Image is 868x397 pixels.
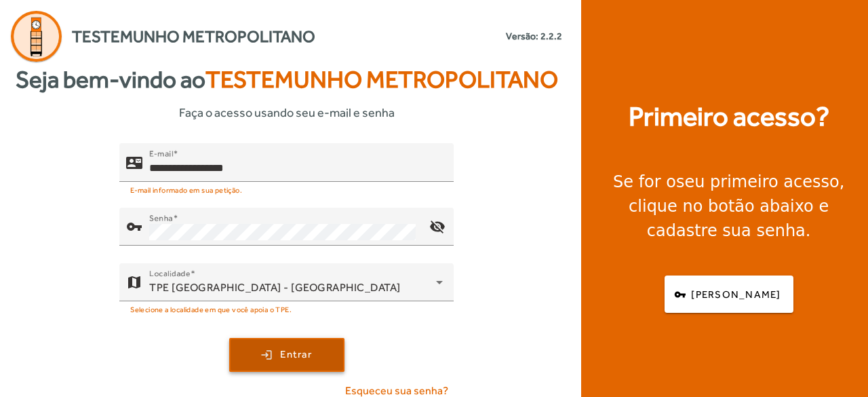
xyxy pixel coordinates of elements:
small: Versão: 2.2.2 [506,29,562,43]
mat-icon: contact_mail [126,154,142,170]
mat-hint: E-mail informado em sua petição. [130,182,242,197]
span: [PERSON_NAME] [691,287,781,303]
strong: Seja bem-vindo ao [16,62,558,98]
span: Testemunho Metropolitano [205,66,558,93]
img: Logo Agenda [11,11,62,62]
span: Entrar [280,347,312,362]
mat-icon: map [126,274,142,290]
mat-icon: visibility_off [421,210,454,243]
strong: Primeiro acesso? [629,96,829,137]
mat-label: E-mail [149,148,173,157]
mat-label: Senha [149,212,173,222]
button: [PERSON_NAME] [665,276,793,313]
span: Testemunho Metropolitano [72,24,315,49]
mat-hint: Selecione a localidade em que você apoia o TPE. [130,301,292,316]
mat-icon: vpn_key [126,219,142,235]
strong: seu primeiro acesso [676,172,840,191]
span: TPE [GEOGRAPHIC_DATA] - [GEOGRAPHIC_DATA] [149,281,401,294]
div: Se for o , clique no botão abaixo e cadastre sua senha. [597,170,860,243]
button: Entrar [229,338,344,372]
span: Faça o acesso usando seu e-mail e senha [179,103,395,121]
mat-label: Localidade [149,268,191,278]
